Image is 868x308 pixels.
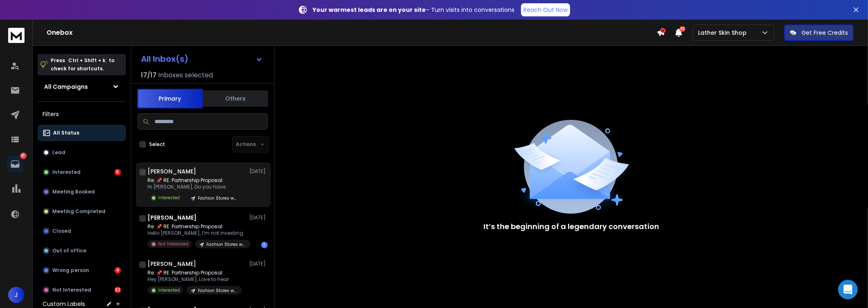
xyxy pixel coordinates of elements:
p: Lead [52,149,65,156]
p: All Status [53,130,79,136]
p: 41 [20,153,27,159]
p: Re: 📌 RE: Partnership Proposal: [148,270,242,276]
p: Interested [52,169,81,175]
p: Fashion Stores without LJ [198,288,237,294]
button: Meeting Booked [38,184,126,200]
div: 1 [261,242,268,248]
div: 5 [114,169,121,175]
p: [DATE] [249,261,268,267]
span: Ctrl + Shift + k [67,56,107,65]
h1: [PERSON_NAME] [148,167,196,175]
p: Out of office [52,247,86,254]
button: Wrong person4 [38,262,126,279]
p: Get Free Credits [801,29,848,37]
h1: All Campaigns [44,83,88,91]
span: 17 / 17 [141,70,157,80]
a: 41 [7,156,23,172]
button: Others [203,90,268,108]
button: J [8,287,25,303]
button: Meeting Completed [38,203,126,220]
h1: [PERSON_NAME] [148,214,197,222]
button: All Status [38,125,126,141]
p: Interested [158,287,180,293]
h1: Onebox [47,28,657,38]
p: Lather Skin Shop [698,29,750,37]
p: – Turn visits into conversations [313,6,515,14]
div: Open Intercom Messenger [838,280,858,299]
a: Reach Out Now [521,3,570,16]
p: Not Interested [52,287,91,293]
p: Press to check for shortcuts. [51,56,114,73]
strong: Your warmest leads are on your site [313,6,426,14]
button: Interested5 [38,164,126,180]
img: logo [8,28,25,43]
label: Select [149,141,165,148]
button: Get Free Credits [784,25,854,41]
button: Primary [137,89,203,108]
span: 32 [680,26,685,32]
p: Reach Out Now [523,6,568,14]
button: All Inbox(s) [134,51,269,67]
p: Hey [PERSON_NAME], Love to hear [148,276,242,283]
p: Not Interested [158,241,188,247]
button: All Campaigns [38,79,126,95]
p: Hi [PERSON_NAME], Do you have [148,184,242,190]
p: Wrong person [52,267,89,274]
p: Meeting Booked [52,189,95,195]
h3: Inboxes selected [158,70,213,80]
p: It’s the beginning of a legendary conversation [483,221,659,232]
p: Fashion Stores without LJ [206,241,246,247]
p: Fashion Stores without LJ [198,195,237,201]
button: Lead [38,144,126,161]
p: Hello [PERSON_NAME], I’m not investing [148,230,246,236]
button: Out of office [38,243,126,259]
p: Meeting Completed [52,208,105,215]
p: Interested [158,195,180,201]
button: Not Interested32 [38,282,126,298]
button: Closed [38,223,126,239]
p: [DATE] [249,168,268,175]
h3: Filters [38,108,126,120]
p: Closed [52,228,71,234]
div: 32 [114,287,121,293]
p: Re: 📌 RE: Partnership Proposal: [148,223,246,230]
h1: All Inbox(s) [141,55,188,63]
p: Re: 📌 RE: Partnership Proposal: [148,177,242,184]
p: [DATE] [249,214,268,221]
h3: Custom Labels [43,300,85,308]
div: 4 [114,267,121,274]
h1: [PERSON_NAME] [148,260,196,268]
